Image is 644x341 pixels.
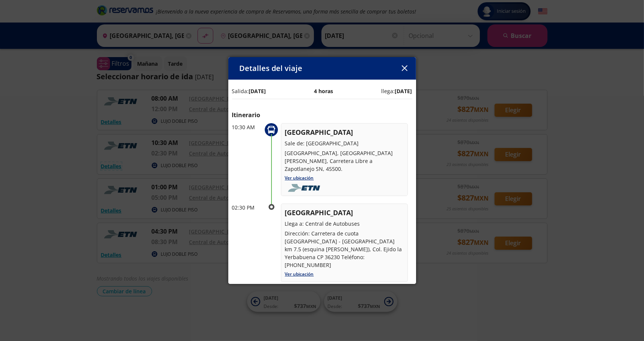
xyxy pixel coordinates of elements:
b: [DATE] [249,88,266,95]
p: llega: [382,87,412,95]
img: foobar2.png [285,184,325,192]
p: Dirección: Carretera de cuota [GEOGRAPHIC_DATA] - [GEOGRAPHIC_DATA] km 7.5 (esquina [PERSON_NAME]... [285,229,404,269]
a: Ver ubicación [285,175,314,181]
p: Itinerario [232,110,412,119]
p: [GEOGRAPHIC_DATA], [GEOGRAPHIC_DATA][PERSON_NAME], Carretera Libre a Zapotlanejo SN, 45500. [285,149,404,173]
p: [GEOGRAPHIC_DATA] [285,208,404,218]
a: Ver ubicación [285,271,314,277]
b: [DATE] [395,88,412,95]
p: 02:30 PM [232,204,262,211]
p: Sale de: [GEOGRAPHIC_DATA] [285,139,404,147]
p: Llega a: Central de Autobuses [285,220,404,228]
p: Salida: [232,87,266,95]
p: 10:30 AM [232,123,262,131]
p: Detalles del viaje [240,63,303,74]
p: 4 horas [314,87,333,95]
p: [GEOGRAPHIC_DATA] [285,127,404,137]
